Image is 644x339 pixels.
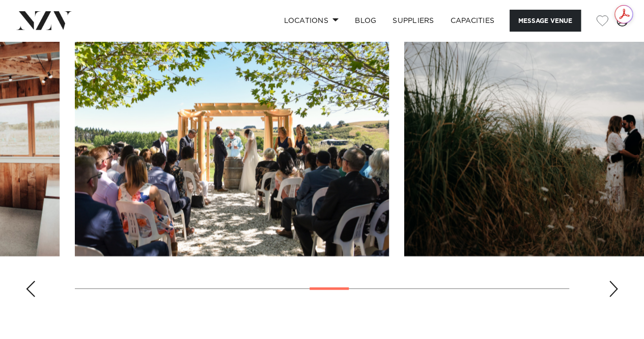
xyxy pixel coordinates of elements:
[384,10,442,32] a: SUPPLIERS
[275,10,347,32] a: Locations
[347,10,384,32] a: BLOG
[16,11,72,30] img: nzv-logo.png
[75,25,389,256] swiper-slide: 10 / 19
[510,10,581,32] button: Message Venue
[442,10,503,32] a: Capacities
